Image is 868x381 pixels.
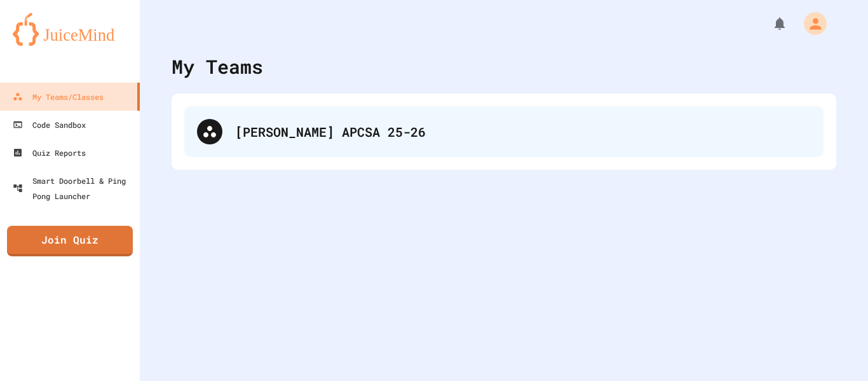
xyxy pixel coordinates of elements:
div: Smart Doorbell & Ping Pong Launcher [13,173,135,204]
img: logo-orange.svg [13,13,127,46]
div: [PERSON_NAME] APCSA 25-26 [235,122,811,141]
div: My Teams [172,52,263,81]
div: Quiz Reports [13,145,86,160]
div: My Notifications [749,13,790,34]
a: Join Quiz [7,226,133,256]
div: Code Sandbox [13,117,86,132]
div: My Account [790,9,830,38]
div: My Teams/Classes [13,89,104,104]
div: [PERSON_NAME] APCSA 25-26 [184,106,824,157]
